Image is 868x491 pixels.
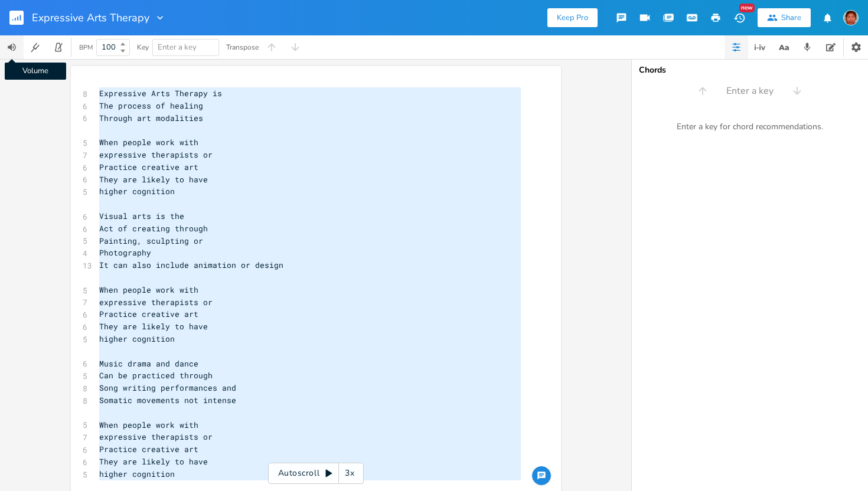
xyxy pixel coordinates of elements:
span: higher cognition [99,469,175,479]
span: It can also include animation or design [99,260,283,270]
span: Expressive Arts Therapy [32,12,149,23]
span: Practice creative art [99,309,198,319]
div: Share [781,12,801,23]
span: Song writing performances and [99,382,236,393]
img: Kate Fuller [843,10,859,25]
div: 3x [339,463,360,484]
span: When people work with [99,137,198,148]
span: They are likely to have [99,456,208,467]
span: Photography [99,247,151,258]
span: higher cognition [99,333,175,344]
span: expressive therapists or [99,149,213,160]
div: New [739,4,755,12]
span: When people work with [99,284,198,295]
span: They are likely to have [99,321,208,332]
span: Expressive Arts Therapy is [99,88,222,99]
span: Practice creative art [99,162,198,172]
span: Enter a key [158,42,197,53]
span: Music drama and dance [99,358,198,369]
span: expressive therapists or [99,431,213,442]
span: higher cognition [99,186,175,197]
span: expressive therapists or [99,297,213,307]
span: Somatic movements not intense [99,395,236,405]
div: Key [137,44,149,51]
div: Enter a key for chord recommendations. [632,114,868,139]
span: They are likely to have [99,174,208,185]
span: Through art modalities [99,113,203,123]
button: New [727,7,751,28]
button: Keep Pro [547,8,598,27]
div: BPM [79,44,93,51]
div: Transpose [226,44,259,51]
span: Painting, sculpting or [99,235,203,246]
span: Practice creative art [99,444,198,454]
div: Chords [639,66,861,74]
span: When people work with [99,420,198,430]
span: Visual arts is the [99,211,184,221]
button: Share [758,8,811,27]
span: Can be practiced through [99,370,213,381]
span: Act of creating through [99,223,208,234]
span: The process of healing [99,100,203,111]
span: Enter a key [726,84,774,98]
div: Autoscroll [268,463,364,484]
